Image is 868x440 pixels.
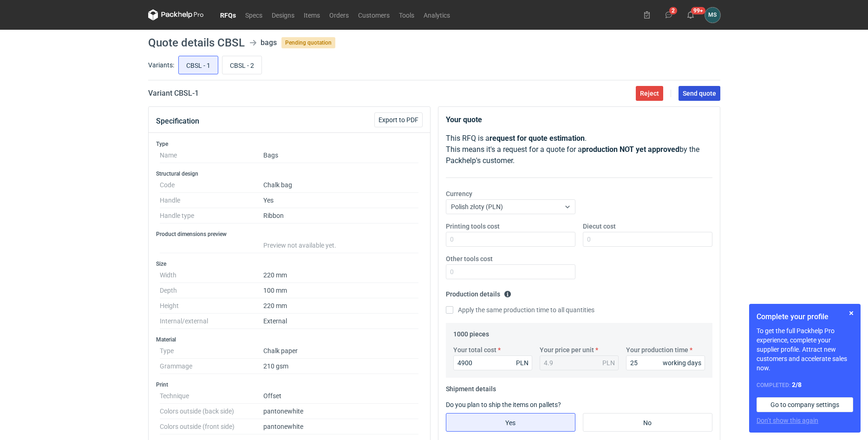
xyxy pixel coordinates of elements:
[263,419,419,434] dd: pantone white
[160,177,263,193] dt: Code
[156,170,423,177] h3: Structural design
[582,145,679,154] strong: production NOT yet approved
[446,254,493,263] label: Other tools cost
[263,343,419,359] dd: Chalk paper
[757,311,853,322] h1: Complete your profile
[160,268,263,283] dt: Width
[160,343,263,359] dt: Type
[663,358,701,368] div: working days
[446,232,575,247] input: 0
[156,336,423,343] h3: Material
[453,345,496,355] label: Your total cost
[446,189,472,198] label: Currency
[160,419,263,434] dt: Colors outside (front side)
[640,90,659,97] span: Reject
[241,9,267,20] a: Specs
[160,193,263,208] dt: Handle
[178,56,218,74] label: CBSL - 1
[379,117,418,123] span: Export to PDF
[160,148,263,163] dt: Name
[160,388,263,404] dt: Technique
[626,355,705,370] input: 0
[446,264,575,279] input: 0
[602,358,615,368] div: PLN
[446,305,594,315] label: Apply the same production time to all quantities
[757,326,853,373] p: To get the full Packhelp Pro experience, complete your supplier profile. Attract new customers an...
[160,404,263,419] dt: Colors outside (back side)
[583,222,616,231] label: Diecut cost
[261,37,277,48] div: bags
[160,283,263,298] dt: Depth
[453,355,532,370] input: 0
[757,397,853,412] a: Go to company settings
[636,86,663,101] button: Reject
[148,37,245,48] h1: Quote details CBSL
[263,283,419,298] dd: 100 mm
[516,358,529,368] div: PLN
[160,298,263,314] dt: Height
[156,381,423,388] h3: Print
[263,177,419,193] dd: Chalk bag
[846,308,857,319] button: Skip for now
[394,9,419,20] a: Tools
[446,381,496,393] legend: Shipment details
[325,9,353,20] a: Orders
[451,203,503,210] span: Polish złoty (PLN)
[626,345,688,355] label: Your production time
[446,222,500,231] label: Printing tools cost
[263,359,419,374] dd: 210 gsm
[156,230,423,238] h3: Product dimensions preview
[757,380,853,390] div: Completed:
[148,9,204,20] svg: Packhelp Pro
[583,232,712,247] input: 0
[156,110,199,132] button: Specification
[263,298,419,314] dd: 220 mm
[263,314,419,329] dd: External
[446,133,712,166] p: This RFQ is a . This means it's a request for a quote for a by the Packhelp's customer.
[263,193,419,208] dd: Yes
[446,413,575,432] label: Yes
[661,7,676,22] button: 2
[263,148,419,163] dd: Bags
[299,9,325,20] a: Items
[156,140,423,148] h3: Type
[683,7,698,22] button: 99+
[540,345,594,355] label: Your price per unit
[683,90,716,97] span: Send quote
[160,314,263,329] dt: Internal/external
[156,260,423,268] h3: Size
[757,416,818,425] button: Don’t show this again
[792,381,802,388] strong: 2 / 8
[489,134,585,143] strong: request for quote estimation
[281,37,335,48] span: Pending quotation
[148,88,199,99] h2: Variant CBSL - 1
[705,7,720,23] div: Michał Sokołowski
[679,86,720,101] button: Send quote
[267,9,299,20] a: Designs
[453,327,489,338] legend: 1000 pieces
[446,115,482,124] strong: Your quote
[263,388,419,404] dd: Offset
[263,242,336,249] span: Preview not available yet.
[160,208,263,223] dt: Handle type
[263,268,419,283] dd: 220 mm
[374,112,423,127] button: Export to PDF
[160,359,263,374] dt: Grammage
[215,9,241,20] a: RFQs
[222,56,262,74] label: CBSL - 2
[263,208,419,223] dd: Ribbon
[583,413,712,432] label: No
[705,7,720,23] button: MS
[446,287,511,298] legend: Production details
[446,401,561,408] label: Do you plan to ship the items on pallets?
[263,404,419,419] dd: pantone white
[148,60,174,70] label: Variants:
[353,9,394,20] a: Customers
[419,9,455,20] a: Analytics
